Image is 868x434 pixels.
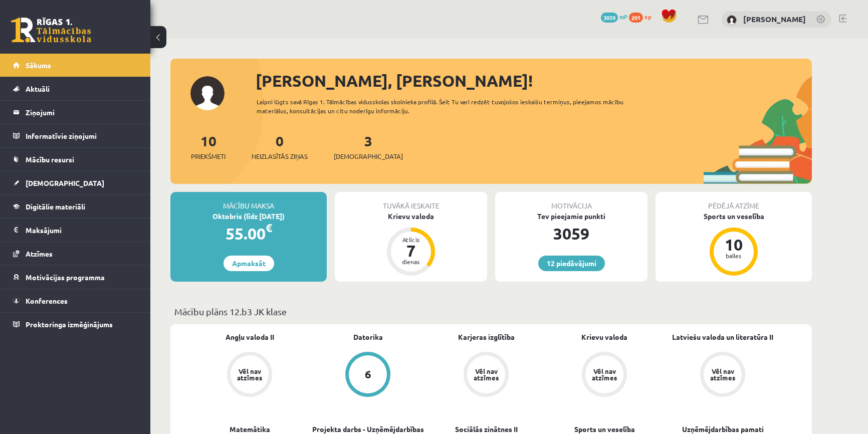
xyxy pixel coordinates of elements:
[26,296,68,305] span: Konferences
[224,256,274,271] a: Apmaksāt
[656,211,812,277] a: Sports un veselība 10 balles
[13,54,138,77] a: Sākums
[26,202,85,211] span: Digitālie materiāli
[13,77,138,100] a: Aktuāli
[656,211,812,222] div: Sports un veselība
[26,219,138,242] legend: Maksājumi
[672,332,773,342] a: Latviešu valoda un literatūra II
[13,124,138,147] a: Informatīvie ziņojumi
[256,69,812,93] div: [PERSON_NAME], [PERSON_NAME]!
[252,151,308,161] span: Neizlasītās ziņas
[13,266,138,289] a: Motivācijas programma
[629,13,656,21] a: 201 xp
[11,18,91,43] a: Rīgas 1. Tālmācības vidusskola
[26,84,50,93] span: Aktuāli
[266,221,272,235] span: €
[719,237,749,253] div: 10
[26,61,51,70] span: Sākums
[396,237,426,243] div: Atlicis
[719,253,749,259] div: balles
[26,249,53,258] span: Atzīmes
[727,15,737,25] img: Roberts Šmelds
[619,13,627,21] span: mP
[495,211,647,222] div: Tev pieejamie punkti
[335,192,487,211] div: Tuvākā ieskaite
[26,273,105,282] span: Motivācijas programma
[581,332,627,342] a: Krievu valoda
[13,289,138,312] a: Konferences
[335,211,487,222] div: Krievu valoda
[309,352,427,399] a: 6
[13,313,138,336] a: Proktoringa izmēģinājums
[26,178,104,187] span: [DEMOGRAPHIC_DATA]
[13,101,138,124] a: Ziņojumi
[656,192,812,211] div: Pēdējā atzīme
[601,13,627,21] a: 3059 mP
[495,222,647,246] div: 3059
[458,332,515,342] a: Karjeras izglītība
[590,368,618,381] div: Vēl nav atzīmes
[191,132,226,161] a: 10Priekšmeti
[26,320,113,329] span: Proktoringa izmēģinājums
[13,148,138,171] a: Mācību resursi
[26,101,138,124] legend: Ziņojumi
[191,151,226,161] span: Priekšmeti
[26,155,74,164] span: Mācību resursi
[257,97,641,115] div: Laipni lūgts savā Rīgas 1. Tālmācības vidusskolas skolnieka profilā. Šeit Tu vari redzēt tuvojošo...
[664,352,782,399] a: Vēl nav atzīmes
[495,192,647,211] div: Motivācija
[353,332,383,342] a: Datorika
[601,13,618,23] span: 3059
[13,195,138,218] a: Digitālie materiāli
[644,13,651,21] span: xp
[538,256,605,271] a: 12 piedāvājumi
[13,242,138,265] a: Atzīmes
[335,211,487,277] a: Krievu valoda Atlicis 7 dienas
[13,219,138,242] a: Maksājumi
[26,124,138,147] legend: Informatīvie ziņojumi
[174,305,808,318] p: Mācību plāns 12.b3 JK klase
[170,192,327,211] div: Mācību maksa
[472,368,500,381] div: Vēl nav atzīmes
[545,352,664,399] a: Vēl nav atzīmes
[709,368,737,381] div: Vēl nav atzīmes
[334,151,403,161] span: [DEMOGRAPHIC_DATA]
[170,222,327,246] div: 55.00
[252,132,308,161] a: 0Neizlasītās ziņas
[226,332,274,342] a: Angļu valoda II
[743,14,806,24] a: [PERSON_NAME]
[427,352,545,399] a: Vēl nav atzīmes
[396,259,426,265] div: dienas
[236,368,264,381] div: Vēl nav atzīmes
[13,171,138,194] a: [DEMOGRAPHIC_DATA]
[190,352,309,399] a: Vēl nav atzīmes
[365,369,371,380] div: 6
[334,132,403,161] a: 3[DEMOGRAPHIC_DATA]
[170,211,327,222] div: Oktobris (līdz [DATE])
[396,243,426,259] div: 7
[629,13,643,23] span: 201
